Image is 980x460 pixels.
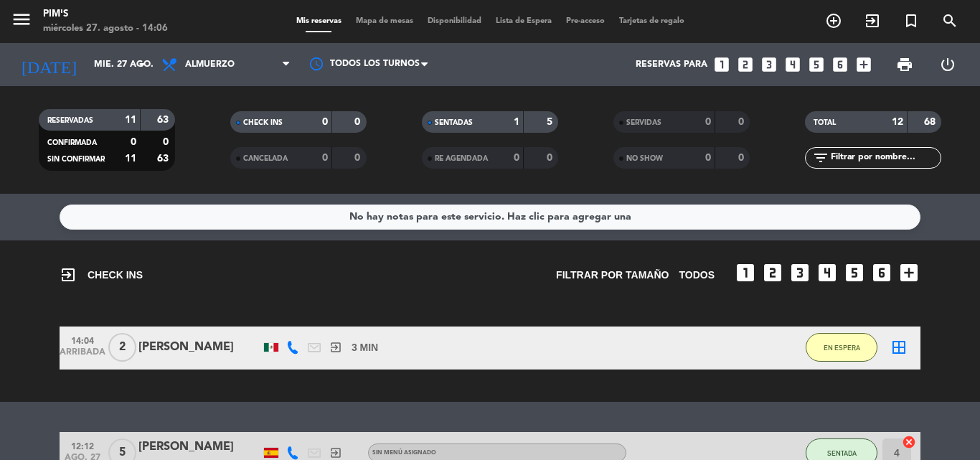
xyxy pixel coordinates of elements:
i: looks_3 [788,261,811,284]
div: [PERSON_NAME] [138,438,260,456]
div: [PERSON_NAME] [138,338,260,357]
span: Sin menú asignado [372,450,436,456]
span: Filtrar por tamaño [556,267,669,283]
strong: 0 [738,117,747,127]
span: print [896,56,913,73]
strong: 0 [705,117,711,127]
i: menu [11,9,32,30]
i: border_all [890,339,908,356]
span: ARRIBADA [65,347,100,364]
i: exit_to_app [60,266,77,283]
span: RESERVADAS [47,117,93,124]
span: NO SHOW [626,155,663,162]
span: CHECK INS [243,119,283,126]
span: 3 MIN [352,339,378,356]
i: exit_to_app [329,341,342,354]
span: CONFIRMADA [47,139,97,146]
span: TOTAL [814,119,836,126]
span: Pre-acceso [559,17,612,25]
div: No hay notas para este servicio. Haz clic para agregar una [349,209,631,225]
span: 14:04 [65,332,100,348]
button: EN ESPERA [806,333,877,362]
i: add_box [854,55,873,74]
span: 12:12 [65,437,100,454]
strong: 0 [354,117,363,127]
strong: 0 [705,153,711,163]
span: Tarjetas de regalo [612,17,692,25]
span: CANCELADA [243,155,288,162]
strong: 63 [157,154,171,164]
strong: 0 [514,153,519,163]
span: Disponibilidad [420,17,489,25]
i: looks_4 [783,55,802,74]
strong: 0 [738,153,747,163]
strong: 0 [131,137,136,147]
span: 2 [108,333,136,362]
i: looks_6 [870,261,893,284]
i: search [941,12,958,29]
i: looks_5 [807,55,826,74]
div: Pim's [43,7,168,22]
strong: 0 [547,153,555,163]
strong: 0 [322,153,328,163]
span: Reservas para [636,60,707,70]
i: add_box [897,261,920,284]
strong: 12 [892,117,903,127]
strong: 11 [125,115,136,125]
i: looks_one [712,55,731,74]
i: looks_6 [831,55,849,74]
i: looks_4 [816,261,839,284]
i: power_settings_new [939,56,956,73]
strong: 11 [125,154,136,164]
strong: 63 [157,115,171,125]
i: looks_one [734,261,757,284]
i: turned_in_not [903,12,920,29]
strong: 0 [163,137,171,147]
strong: 0 [354,153,363,163]
i: looks_two [761,261,784,284]
span: SENTADAS [435,119,473,126]
strong: 5 [547,117,555,127]
span: Lista de Espera [489,17,559,25]
div: miércoles 27. agosto - 14:06 [43,22,168,36]
span: SENTADA [827,449,857,457]
span: Mapa de mesas [349,17,420,25]
button: menu [11,9,32,35]
span: Mis reservas [289,17,349,25]
strong: 1 [514,117,519,127]
span: RE AGENDADA [435,155,488,162]
i: filter_list [812,149,829,166]
input: Filtrar por nombre... [829,150,941,166]
span: SERVIDAS [626,119,661,126]
div: LOG OUT [926,43,969,86]
span: Almuerzo [185,60,235,70]
i: looks_5 [843,261,866,284]
span: EN ESPERA [824,344,860,352]
i: exit_to_app [329,446,342,459]
i: add_circle_outline [825,12,842,29]
strong: 0 [322,117,328,127]
i: exit_to_app [864,12,881,29]
span: SIN CONFIRMAR [47,156,105,163]
strong: 68 [924,117,938,127]
i: looks_two [736,55,755,74]
i: [DATE] [11,49,87,80]
span: CHECK INS [60,266,143,283]
i: cancel [902,435,916,449]
span: TODOS [679,267,715,283]
i: looks_3 [760,55,778,74]
i: arrow_drop_down [133,56,151,73]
